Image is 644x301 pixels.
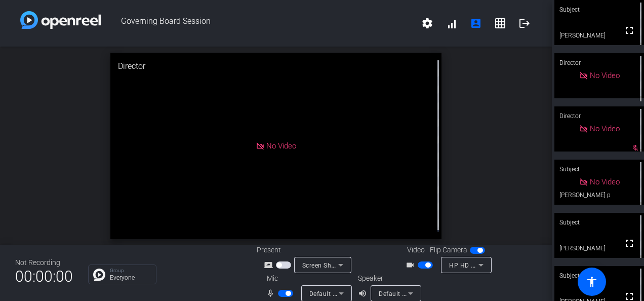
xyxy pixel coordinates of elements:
[554,213,644,232] div: Subject
[407,245,425,255] span: Video
[554,53,644,72] div: Director
[266,141,296,150] span: No Video
[20,11,101,29] img: white-gradient.svg
[257,273,358,284] div: Mic
[554,106,644,126] div: Director
[430,245,467,255] span: Flip Camera
[439,11,464,35] button: signal_cellular_alt
[264,259,276,271] mat-icon: screen_share_outline
[623,24,635,36] mat-icon: fullscreen
[93,269,105,281] img: Chat Icon
[590,124,620,133] span: No Video
[110,53,441,80] div: Director
[518,17,531,29] mat-icon: logout
[101,11,415,35] span: Governing Board Session
[358,273,419,284] div: Speaker
[358,287,370,299] mat-icon: volume_up
[15,264,73,289] span: 00:00:00
[590,71,620,80] span: No Video
[379,289,488,297] span: Default - Speakers (Realtek(R) Audio)
[494,17,506,29] mat-icon: grid_on
[590,177,620,186] span: No Video
[421,17,433,29] mat-icon: settings
[110,268,151,273] p: Group
[623,237,635,249] mat-icon: fullscreen
[110,275,151,281] p: Everyone
[15,257,73,268] div: Not Recording
[586,276,598,288] mat-icon: accessibility
[406,259,418,271] mat-icon: videocam_outline
[309,289,560,297] span: Default - Microphone Array (Intel® Smart Sound Technology for Digital Microphones)
[266,287,278,299] mat-icon: mic_none
[554,266,644,285] div: Subject
[302,261,347,269] span: Screen Sharing
[449,261,531,269] span: HP HD Camera (30c9:000f)
[257,245,358,255] div: Present
[554,160,644,179] div: Subject
[470,17,482,29] mat-icon: account_box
